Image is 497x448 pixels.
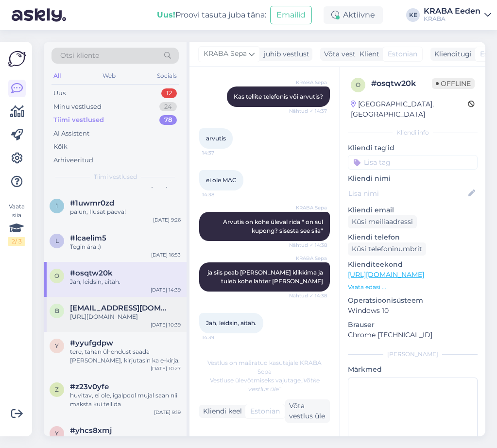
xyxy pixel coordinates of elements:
[206,319,257,327] span: Jah, leidsin, aitäh.
[430,49,472,59] div: Klienditugi
[204,49,247,59] span: KRABA Sepa
[8,50,26,68] img: Askly Logo
[291,255,327,262] span: KRABA Sepa
[161,88,177,98] div: 12
[285,399,330,423] div: Võta vestlus üle
[348,350,478,359] div: [PERSON_NAME]
[157,9,266,21] div: Proovi tasuta juba täna:
[351,99,468,120] div: [GEOGRAPHIC_DATA], [GEOGRAPHIC_DATA]
[70,312,181,321] div: [URL][DOMAIN_NAME]
[289,241,327,249] span: Nähtud ✓ 14:38
[260,49,309,59] div: juhib vestlust
[70,347,181,365] div: tere, tahan ühendust saada [PERSON_NAME], kirjutasin ka e-kirja.
[159,102,177,112] div: 24
[206,176,237,184] span: ei ole MAC
[356,49,379,59] div: Klient
[70,269,113,277] span: #osqtw20k
[70,234,106,242] span: #lcaelim5
[55,386,59,393] span: z
[348,364,478,375] p: Märkmed
[223,218,325,234] span: Arvutis on kohe üleval rida " on sul kupong? sisesta see siia"
[348,143,478,153] p: Kliendi tag'id
[424,7,480,15] div: KRABA Eeden
[348,215,417,228] div: Küsi meiliaadressi
[348,283,478,292] p: Vaata edasi ...
[199,406,242,416] div: Kliendi keel
[151,365,181,372] div: [DATE] 10:27
[53,142,68,152] div: Kõik
[289,292,327,299] span: Nähtud ✓ 14:38
[234,93,323,100] span: Kas tellite telefonis või arvutis?
[206,135,226,142] span: arvutis
[291,204,327,211] span: KRABA Sepa
[210,377,320,393] span: Vestluse ülevõtmiseks vajutage
[432,78,475,89] span: Offline
[348,205,478,215] p: Kliendi email
[291,79,327,86] span: KRABA Sepa
[202,191,239,198] span: 14:38
[53,155,93,165] div: Arhiveeritud
[155,69,179,82] div: Socials
[70,199,114,207] span: #1uwmr0zd
[157,10,175,19] b: Uus!
[70,207,181,216] div: palun, Ilusat päeva!
[70,304,171,312] span: biancauus2@gmail.com
[270,6,312,24] button: Emailid
[207,359,322,375] span: Vestlus on määratud kasutajale KRABA Sepa
[53,88,66,98] div: Uus
[348,173,478,184] p: Kliendi nimi
[159,115,177,125] div: 78
[348,320,478,330] p: Brauser
[348,270,424,279] a: [URL][DOMAIN_NAME]
[54,272,59,279] span: o
[70,242,181,251] div: Tegin ära :)
[53,102,102,112] div: Minu vestlused
[289,107,327,115] span: Nähtud ✓ 14:37
[202,334,239,341] span: 14:39
[348,259,478,270] p: Klienditeekond
[348,330,478,340] p: Chrome [TECHNICAL_ID]
[51,69,63,82] div: All
[348,242,426,256] div: Küsi telefoninumbrit
[8,237,25,246] div: 2 / 3
[8,202,25,246] div: Vaata siia
[55,342,59,349] span: y
[53,115,104,125] div: Tiimi vestlused
[406,8,420,22] div: KE
[202,149,239,156] span: 14:37
[151,321,181,328] div: [DATE] 10:39
[151,286,181,293] div: [DATE] 14:39
[154,409,181,416] div: [DATE] 9:19
[101,69,118,82] div: Web
[348,155,478,170] input: Lisa tag
[56,202,58,209] span: 1
[70,277,181,286] div: Jah, leidsin, aitäh.
[70,435,181,444] div: suur aitäh! :)
[53,129,89,138] div: AI Assistent
[388,49,417,59] span: Estonian
[60,51,99,61] span: Otsi kliente
[70,391,181,409] div: huvitav, ei ole, igalpool mujal saan nii maksta kui tellida
[348,295,478,306] p: Operatsioonisüsteem
[356,81,360,88] span: o
[348,188,466,199] input: Lisa nimi
[55,237,59,244] span: l
[371,78,432,89] div: # osqtw20k
[94,172,137,181] span: Tiimi vestlused
[153,216,181,224] div: [DATE] 9:26
[55,307,59,314] span: b
[348,306,478,316] p: Windows 10
[70,339,113,347] span: #yyufgdpw
[55,430,59,437] span: y
[320,48,381,61] div: Võta vestlus üle
[70,426,112,435] span: #yhcs8xmj
[324,6,383,24] div: Aktiivne
[250,406,280,416] span: Estonian
[348,232,478,242] p: Kliendi telefon
[151,251,181,258] div: [DATE] 16:53
[348,128,478,137] div: Kliendi info
[424,7,491,23] a: KRABA EedenKRABA
[424,15,480,23] div: KRABA
[70,382,109,391] span: #z23v0yfe
[207,269,325,285] span: ja siis peab [PERSON_NAME] klikkima ja tuleb kohe lahter [PERSON_NAME]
